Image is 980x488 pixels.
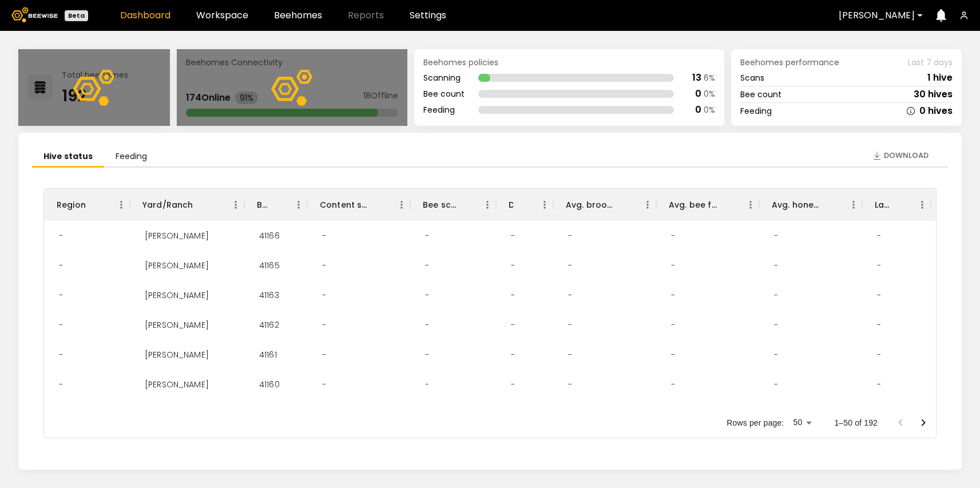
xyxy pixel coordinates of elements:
[393,196,410,213] button: Menu
[136,251,218,280] div: Thomsen
[875,189,891,221] div: Larvae
[765,370,787,399] div: -
[416,310,438,340] div: -
[740,107,772,115] div: Feeding
[822,197,838,213] button: Sort
[423,90,465,98] div: Bee count
[416,340,438,370] div: -
[370,197,386,213] button: Sort
[868,280,890,310] div: -
[250,310,288,340] div: 41162
[695,89,701,98] div: 0
[695,105,701,114] div: 0
[320,189,370,221] div: Content scan hives
[662,340,684,370] div: -
[423,106,465,114] div: Feeding
[868,251,890,280] div: -
[704,90,715,98] div: 0 %
[313,399,335,429] div: -
[250,280,288,310] div: 41163
[639,196,656,213] button: Menu
[502,310,524,340] div: -
[313,340,335,370] div: -
[136,221,218,251] div: Thomsen
[11,7,58,22] img: Beewise logo
[423,189,456,221] div: Bee scan hives
[704,74,715,82] div: 6 %
[656,189,759,221] div: Avg. bee frames
[32,146,104,168] li: Hive status
[845,196,862,213] button: Menu
[193,197,209,213] button: Sort
[50,399,72,429] div: -
[502,251,524,280] div: -
[891,197,907,213] button: Sort
[423,74,465,82] div: Scanning
[559,340,581,370] div: -
[884,150,929,161] span: Download
[313,310,335,340] div: -
[250,221,289,251] div: 41166
[742,196,759,213] button: Menu
[912,411,935,434] button: Go to next page
[416,280,438,310] div: -
[927,73,953,82] div: 1 hive
[559,370,581,399] div: -
[136,280,218,310] div: Thomsen
[919,106,953,116] div: 0 hives
[227,196,244,213] button: Menu
[772,189,822,221] div: Avg. honey frames
[740,58,839,66] span: Beehomes performance
[50,221,72,251] div: -
[502,280,524,310] div: -
[65,10,88,21] div: Beta
[142,189,193,221] div: Yard/Ranch
[704,106,715,114] div: 0 %
[765,221,787,251] div: -
[57,189,86,221] div: Region
[410,11,446,20] a: Settings
[250,251,289,280] div: 41165
[502,399,524,429] div: -
[416,251,438,280] div: -
[559,399,581,429] div: -
[196,11,248,20] a: Workspace
[130,189,244,221] div: Yard/Ranch
[765,310,787,340] div: -
[416,370,438,399] div: -
[113,196,130,213] button: Menu
[509,189,513,221] div: Dead hives
[536,196,553,213] button: Menu
[257,189,267,221] div: BH ID
[740,74,764,82] div: Scans
[50,310,72,340] div: -
[250,399,289,429] div: 41159
[136,399,218,429] div: Thomsen
[868,370,890,399] div: -
[719,197,735,213] button: Sort
[136,370,218,399] div: Thomsen
[662,280,684,310] div: -
[348,11,384,20] span: Reports
[479,196,496,213] button: Menu
[502,340,524,370] div: -
[136,310,218,340] div: Thomsen
[765,399,787,429] div: -
[416,221,438,251] div: -
[759,189,862,221] div: Avg. honey frames
[559,310,581,340] div: -
[86,197,102,213] button: Sort
[867,146,934,165] button: Download
[788,414,816,431] div: 50
[765,251,787,280] div: -
[313,280,335,310] div: -
[416,399,438,429] div: -
[662,399,684,429] div: -
[559,251,581,280] div: -
[908,58,953,66] span: Last 7 days
[834,417,878,429] p: 1–50 of 192
[765,280,787,310] div: -
[669,189,719,221] div: Avg. bee frames
[313,251,335,280] div: -
[662,251,684,280] div: -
